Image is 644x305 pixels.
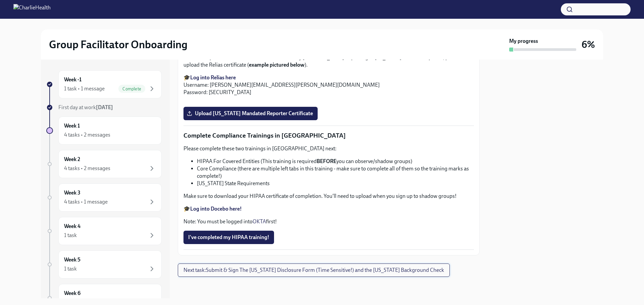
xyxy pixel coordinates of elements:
[64,232,77,239] div: 1 task
[64,189,80,197] h6: Week 3
[178,263,450,277] button: Next task:Submit & Sign The [US_STATE] Disclosure Form (Time Sensitive!) and the [US_STATE] Backg...
[183,54,474,69] p: Please complete the Relias course titled "Mandatory [MEDICAL_DATA] Reporting in [US_STATE]." Once...
[46,183,162,212] a: Week 34 tasks • 1 message
[64,165,110,172] div: 4 tasks • 2 messages
[183,267,444,274] span: Next task : Submit & Sign The [US_STATE] Disclosure Form (Time Sensitive!) and the [US_STATE] Bac...
[183,107,318,120] label: Upload [US_STATE] Mandated Reporter Certificate
[183,193,474,200] p: Make sure to download your HIPAA certificate of completion. You'll need to upload when you sign u...
[13,4,51,15] img: CharlieHealth
[188,110,313,117] span: Upload [US_STATE] Mandated Reporter Certificate
[118,86,145,91] span: Complete
[64,85,105,92] div: 1 task • 1 message
[183,74,474,96] p: 🎓 Username: [PERSON_NAME][EMAIL_ADDRESS][PERSON_NAME][DOMAIN_NAME] Password: [SECURITY_DATA]
[183,231,274,244] button: I've completed my HIPAA training!
[64,265,77,273] div: 1 task
[49,38,187,51] h2: Group Facilitator Onboarding
[190,206,242,212] a: Log into Docebo here!
[64,198,108,206] div: 4 tasks • 1 message
[96,104,113,110] strong: [DATE]
[58,104,113,110] span: First day at work
[509,37,538,45] strong: My progress
[64,223,80,230] h6: Week 4
[183,131,474,140] p: Complete Compliance Trainings in [GEOGRAPHIC_DATA]
[64,156,80,163] h6: Week 2
[183,205,474,213] p: 🎓
[582,39,595,51] h3: 6%
[317,158,336,164] strong: BEFORE
[64,290,80,297] h6: Week 6
[64,131,110,139] div: 4 tasks • 2 messages
[46,117,162,145] a: Week 14 tasks • 2 messages
[249,62,305,68] strong: example pictured below
[46,217,162,245] a: Week 41 task
[197,165,474,180] li: Core Compliance (there are multiple left tabs in this training - make sure to complete all of the...
[64,76,82,83] h6: Week -1
[183,218,474,225] p: Note: You must be logged into first!
[183,145,474,152] p: Please complete these two trainings in [GEOGRAPHIC_DATA] next:
[64,256,80,263] h6: Week 5
[46,70,162,98] a: Week -11 task • 1 messageComplete
[188,234,269,241] span: I've completed my HIPAA training!
[46,104,162,111] a: First day at work[DATE]
[46,150,162,178] a: Week 24 tasks • 2 messages
[253,218,266,225] a: OKTA
[46,250,162,279] a: Week 51 task
[190,74,236,81] a: Log into Relias here
[197,158,474,165] li: HIPAA For Covered Entities (This training is required you can observe/shadow groups)
[64,122,80,130] h6: Week 1
[197,180,474,187] li: [US_STATE] State Requirements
